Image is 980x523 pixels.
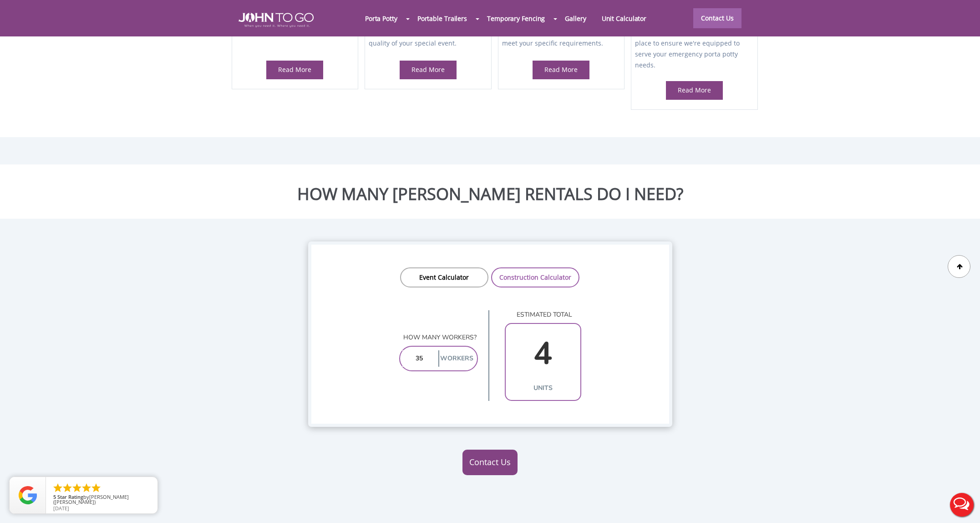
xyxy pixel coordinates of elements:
li:  [81,482,92,493]
h2: HOW MANY [PERSON_NAME] RENTALS DO I NEED? [7,185,973,203]
label: Workers [438,350,475,367]
a: Gallery [557,9,594,28]
a: Porta Potty [357,9,405,28]
p: How many workers? [399,333,478,342]
span: [DATE] [53,505,69,512]
a: Read More [278,65,311,74]
input: 0 [402,350,437,367]
a: Contact Us [693,8,741,28]
label: units [508,380,578,396]
span: 5 [53,493,56,500]
a: Portable Trailers [410,9,475,28]
span: Star Rating [57,493,83,500]
input: 0 [508,328,578,380]
li:  [71,482,82,493]
a: Read More [544,65,578,74]
button: Live Chat [944,487,980,523]
img: JOHN to go [239,13,314,27]
a: Temporary Fencing [479,9,553,28]
a: Contact Us [462,450,518,475]
a: Construction Calculator [491,267,579,287]
li:  [62,482,73,493]
a: Read More [678,86,711,94]
li:  [52,482,63,493]
img: Review Rating [19,486,37,504]
a: Read More [411,65,445,74]
a: Event Calculator [400,267,488,287]
span: by [53,494,150,506]
span: [PERSON_NAME] ([PERSON_NAME]) [53,493,129,505]
p: estimated total [505,310,581,319]
li:  [91,482,102,493]
a: Unit Calculator [594,9,655,28]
